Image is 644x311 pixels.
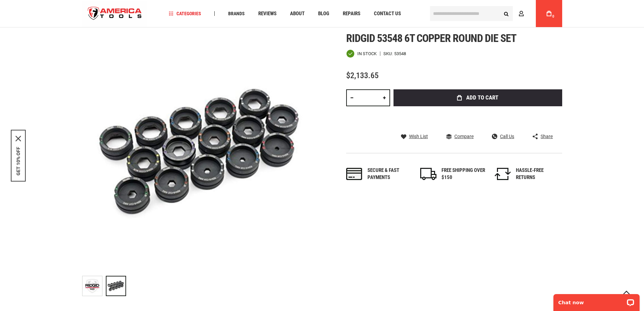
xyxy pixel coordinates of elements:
[357,51,377,56] span: In stock
[383,51,394,56] strong: SKU
[255,9,280,18] a: Reviews
[392,108,564,128] iframe: Secure express checkout frame
[500,134,514,139] span: Call Us
[82,272,106,299] div: RIDGID 53548 6T COPPER ROUND DIE SET
[106,272,126,299] div: RIDGID 53548 6T COPPER ROUND DIE SET
[454,134,474,139] span: Compare
[82,1,148,26] img: America Tools
[409,134,428,139] span: Wish List
[287,9,308,18] a: About
[401,133,428,139] a: Wish List
[343,11,360,16] span: Repairs
[371,9,404,18] a: Contact Us
[16,136,21,141] svg: close icon
[169,11,201,16] span: Categories
[367,167,411,181] div: Secure & fast payments
[549,290,644,311] iframe: LiveChat chat widget
[318,11,329,16] span: Blog
[492,133,514,139] a: Call Us
[442,167,485,181] div: FREE SHIPPING OVER $150
[466,95,498,101] span: Add to Cart
[346,32,516,45] span: Ridgid 53548 6t copper round die set
[82,1,148,26] a: store logo
[394,51,406,56] div: 53548
[290,11,305,16] span: About
[374,11,401,16] span: Contact Us
[495,168,511,180] img: returns
[552,15,554,18] span: 0
[16,147,21,175] button: GET 10% OFF
[82,276,102,296] img: RIDGID 53548 6T COPPER ROUND DIE SET
[16,136,21,141] button: Close
[393,89,562,106] button: Add to Cart
[346,49,377,58] div: Availability
[225,9,248,18] a: Brands
[541,134,553,139] span: Share
[82,32,322,272] img: RIDGID 53548 6T COPPER ROUND DIE SET
[315,9,332,18] a: Blog
[346,71,379,80] span: $2,133.65
[166,9,204,18] a: Categories
[258,11,277,16] span: Reviews
[340,9,363,18] a: Repairs
[228,11,245,16] span: Brands
[446,133,474,139] a: Compare
[420,168,436,180] img: shipping
[346,168,362,180] img: payments
[516,167,560,181] div: HASSLE-FREE RETURNS
[500,7,513,20] button: Search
